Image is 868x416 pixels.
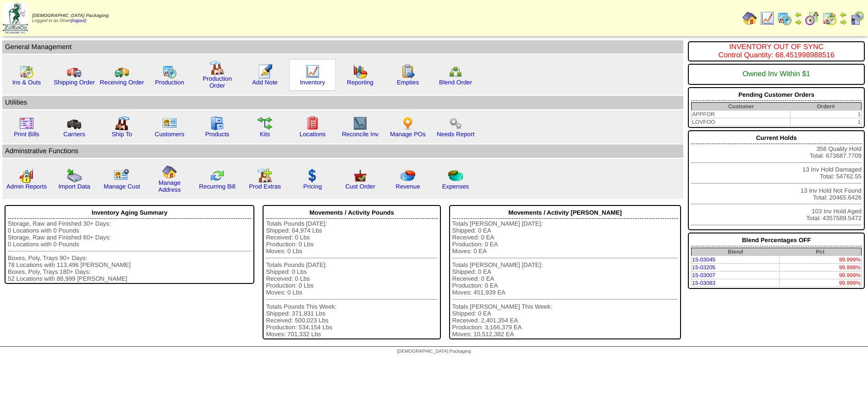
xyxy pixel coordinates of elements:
[162,116,177,131] img: customers.gif
[840,18,847,26] img: arrowright.gif
[32,13,109,23] span: Logged in as Dhart
[390,131,426,138] a: Manage POs
[3,3,28,33] img: zoroco-logo-small.webp
[258,116,272,131] img: workflow.gif
[779,256,861,264] td: 99.999%
[688,130,865,230] div: 356 Quality Hold Total: 673687.7709 13 Inv Hold Damaged Total: 54762.55 13 Inv Hold Not Found Tot...
[54,79,95,86] a: Shipping Order
[210,61,225,75] img: factory.gif
[299,131,325,138] a: Locations
[252,79,278,86] a: Add Note
[115,116,129,131] img: factory2.gif
[448,64,463,79] img: network.png
[162,64,177,79] img: calendarprod.gif
[2,40,683,54] td: General Management
[342,131,379,138] a: Reconcile Inv
[155,131,184,138] a: Customers
[63,131,85,138] a: Carriers
[266,220,437,338] div: Totals Pounds [DATE]: Shipped: 64,974 Lbs Received: 0 Lbs Production: 0 Lbs Moves: 0 Lbs Totals P...
[12,79,41,86] a: Ins & Outs
[401,116,415,131] img: po.png
[822,11,837,26] img: calendarinout.gif
[760,11,775,26] img: line_graph.gif
[8,207,251,219] div: Inventory Aging Summary
[104,183,140,190] a: Manage Cust
[100,79,144,86] a: Receiving Order
[71,18,87,23] a: (logout)
[691,43,862,60] div: INVENTORY OUT OF SYNC Control Quantity: 68.451998988516
[6,183,47,190] a: Admin Reports
[112,131,132,138] a: Ship To
[19,64,34,79] img: calendarinout.gif
[347,79,374,86] a: Reporting
[67,64,82,79] img: truck.gif
[115,64,129,79] img: truck2.gif
[742,11,757,26] img: home.gif
[249,183,281,190] a: Prod Extras
[791,103,862,111] th: Order#
[692,248,779,256] th: Blend
[199,183,235,190] a: Recurring Bill
[205,131,230,138] a: Products
[401,168,415,183] img: pie_chart.png
[67,116,82,131] img: truck3.gif
[305,64,320,79] img: line_graph.gif
[779,279,861,287] td: 99.999%
[159,179,181,193] a: Manage Address
[692,264,715,271] a: 15-03205
[779,264,861,272] td: 99.998%
[2,144,683,158] td: Adminstrative Functions
[448,168,463,183] img: pie_chart2.png
[691,66,862,83] div: Owned Inv Within $1
[260,131,270,138] a: Kits
[692,118,791,126] td: LOVFOO
[300,79,325,86] a: Inventory
[448,116,463,131] img: workflow.png
[397,349,471,354] span: [DEMOGRAPHIC_DATA] Packaging
[452,207,678,219] div: Movements / Activity [PERSON_NAME]
[692,111,791,118] td: APPFOR
[266,207,437,219] div: Movements / Activity Pounds
[67,168,82,183] img: import.gif
[203,75,232,89] a: Production Order
[805,11,819,26] img: calendarblend.gif
[442,183,469,190] a: Expenses
[795,18,802,26] img: arrowright.gif
[850,11,864,26] img: calendarcustomer.gif
[32,13,109,18] span: [DEMOGRAPHIC_DATA] Packaging
[353,116,368,131] img: line_graph2.gif
[2,96,683,109] td: Utilities
[692,280,715,286] a: 15-03083
[258,64,272,79] img: orders.gif
[210,116,225,131] img: cabinet.gif
[353,64,368,79] img: graph.gif
[437,131,474,138] a: Needs Report
[58,183,90,190] a: Import Data
[795,11,802,18] img: arrowleft.gif
[840,11,847,18] img: arrowleft.gif
[692,103,791,111] th: Customer
[396,183,420,190] a: Revenue
[210,168,225,183] img: reconcile.gif
[397,79,419,86] a: Empties
[779,248,861,256] th: Pct
[692,256,715,263] a: 15-03045
[791,111,862,118] td: 1
[305,168,320,183] img: dollar.gif
[452,220,678,338] div: Totals [PERSON_NAME] [DATE]: Shipped: 0 EA Received: 0 EA Production: 0 EA Moves: 0 EA Totals [PE...
[14,131,39,138] a: Print Bills
[353,168,368,183] img: cust_order.png
[691,234,862,246] div: Blend Percentages OFF
[779,272,861,279] td: 99.999%
[692,272,715,278] a: 15-03007
[691,89,862,101] div: Pending Customer Orders
[8,220,251,282] div: Storage, Raw and Finished 30+ Days: 0 Locations with 0 Pounds Storage, Raw and Finished 60+ Days:...
[401,64,415,79] img: workorder.gif
[777,11,792,26] img: calendarprod.gif
[439,79,472,86] a: Blend Order
[258,168,272,183] img: prodextras.gif
[155,79,184,86] a: Production
[691,132,862,144] div: Current Holds
[114,168,131,183] img: managecust.png
[791,118,862,126] td: 1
